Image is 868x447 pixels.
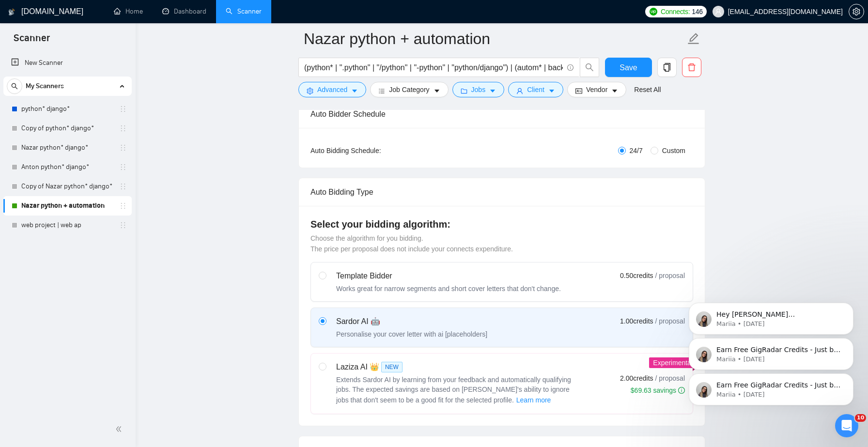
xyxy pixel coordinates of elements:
span: Scanner [6,31,58,51]
span: Vendor [586,84,607,95]
span: setting [849,8,864,15]
span: delete [682,63,701,72]
span: holder [119,163,127,171]
button: userClientcaret-down [508,82,563,97]
h4: Select your bidding algorithm: [310,217,693,231]
span: bars [378,87,385,94]
button: setting [849,4,864,19]
div: Works great for narrow segments and short cover letters that don't change. [336,284,561,293]
button: folderJobscaret-down [452,82,505,97]
div: Laziza AI [336,361,578,373]
span: Learn more [516,395,551,405]
img: upwork-logo.png [650,8,657,15]
span: 1.00 credits [620,316,653,326]
span: Advanced [317,84,347,95]
span: holder [119,183,127,190]
span: caret-down [489,87,496,94]
span: / proposal [655,271,685,280]
span: Save [620,62,637,74]
button: search [7,78,22,94]
a: Nazar python + automation [21,196,113,216]
a: setting [849,8,864,15]
span: user [715,8,722,15]
span: Job Category [389,84,429,95]
button: barsJob Categorycaret-down [370,82,448,97]
span: double-left [115,424,125,434]
span: copy [658,63,676,72]
img: logo [8,4,15,20]
button: search [580,58,599,77]
div: Personalise your cover letter with ai [placeholders] [336,329,487,339]
button: settingAdvancedcaret-down [298,82,366,97]
span: Experimental [653,359,693,367]
div: $69.63 savings [631,385,685,395]
a: searchScanner [226,7,262,15]
a: Anton python* django* [21,157,113,177]
span: edit [687,32,700,45]
div: Auto Bidding Schedule: [310,145,438,156]
span: user [516,87,523,94]
a: python* django* [21,99,113,119]
span: Custom [658,145,689,156]
span: holder [119,221,127,229]
span: Choose the algorithm for you bidding. The price per proposal does not include your connects expen... [310,234,513,253]
div: Sardor AI 🤖 [336,316,487,327]
span: NEW [381,362,403,372]
a: web project | web ap [21,216,113,235]
a: dashboardDashboard [162,7,206,15]
span: holder [119,105,127,113]
span: 146 [692,6,702,17]
li: My Scanners [3,77,132,235]
span: caret-down [351,87,358,94]
span: holder [119,124,127,132]
span: 2.00 credits [620,373,653,384]
span: caret-down [611,87,618,94]
span: Connects: [661,6,690,17]
div: Auto Bidding Type [310,178,693,206]
span: holder [119,202,127,210]
span: Extends Sardor AI by learning from your feedback and automatically qualifying jobs. The expected ... [336,376,571,404]
span: 10 [855,414,866,422]
a: homeHome [114,7,143,15]
span: caret-down [548,87,555,94]
span: search [7,83,22,90]
button: idcardVendorcaret-down [567,82,626,97]
span: setting [307,87,313,94]
button: Laziza AI NEWExtends Sardor AI by learning from your feedback and automatically qualifying jobs. ... [516,394,552,406]
iframe: Intercom live chat [835,414,858,437]
li: New Scanner [3,53,132,73]
span: idcard [575,87,582,94]
span: info-circle [567,64,573,71]
span: 0.50 credits [620,270,653,281]
button: Save [605,58,652,77]
div: Template Bidder [336,270,561,282]
input: Search Freelance Jobs... [304,62,563,74]
span: My Scanners [26,77,64,96]
span: folder [461,87,467,94]
div: Auto Bidder Schedule [310,100,693,128]
span: 24/7 [626,145,647,156]
span: caret-down [434,87,440,94]
a: Reset All [634,84,661,95]
span: search [580,63,599,72]
a: Copy of Nazar python* django* [21,177,113,196]
span: Client [527,84,544,95]
span: holder [119,144,127,152]
span: Jobs [471,84,486,95]
button: copy [657,58,677,77]
a: Copy of python* django* [21,119,113,138]
a: New Scanner [11,53,124,73]
button: delete [682,58,701,77]
span: / proposal [655,373,685,383]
